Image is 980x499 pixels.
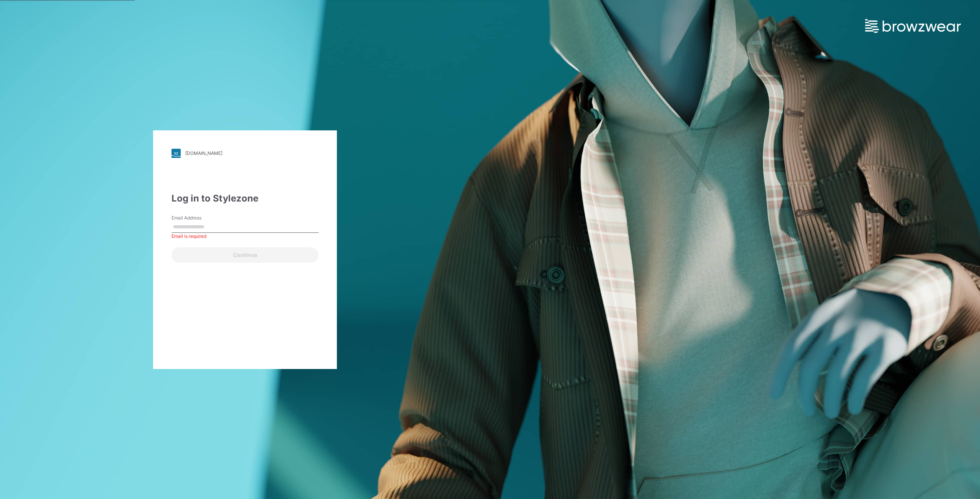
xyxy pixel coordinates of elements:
[171,215,225,221] label: Email Address
[171,149,181,158] img: stylezone-logo.562084cfcfab977791bfbf7441f1a819.svg
[171,149,318,158] a: [DOMAIN_NAME]
[171,233,318,240] div: Email is required
[171,192,318,205] div: Log in to Stylezone
[185,150,222,156] div: [DOMAIN_NAME]
[865,19,961,33] img: browzwear-logo.e42bd6dac1945053ebaf764b6aa21510.svg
